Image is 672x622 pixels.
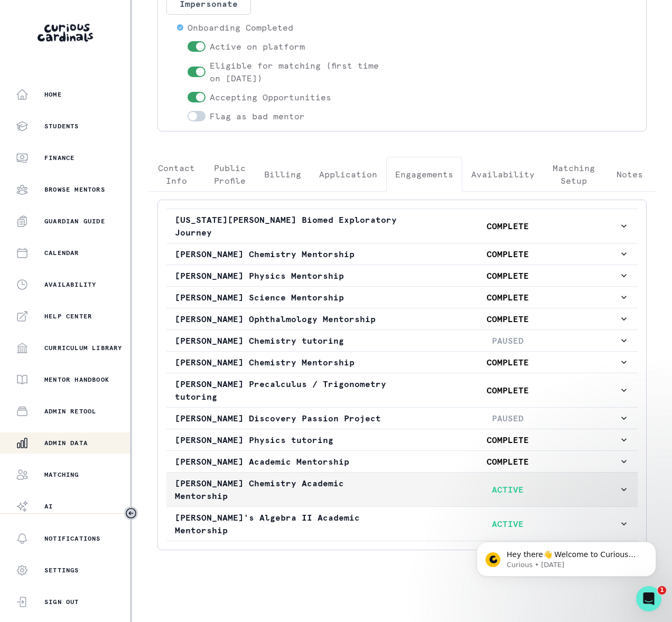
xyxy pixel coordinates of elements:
[175,291,397,304] p: [PERSON_NAME] Science Mentorship
[461,520,672,593] iframe: Intercom notifications message
[44,344,123,352] p: Curriculum Library
[175,356,397,369] p: [PERSON_NAME] Chemistry Mentorship
[158,162,195,187] p: Contact Info
[210,110,305,122] p: Flag as bad mentor
[397,313,619,325] p: COMPLETE
[397,384,619,397] p: COMPLETE
[397,269,619,282] p: COMPLETE
[166,209,638,243] button: [US_STATE][PERSON_NAME] Biomed Exploratory JourneyCOMPLETE
[471,168,535,181] p: Availability
[210,59,391,84] p: Eligible for matching (first time on [DATE])
[210,91,331,103] p: Accepting Opportunities
[397,334,619,347] p: PAUSED
[44,312,92,321] p: Help Center
[397,356,619,369] p: COMPLETE
[166,243,638,265] button: [PERSON_NAME] Chemistry MentorshipCOMPLETE
[319,168,377,181] p: Application
[44,407,96,416] p: Admin Retool
[553,162,595,187] p: Matching Setup
[175,313,397,325] p: [PERSON_NAME] Ophthalmology Mentorship
[44,502,53,511] p: AI
[44,470,79,479] p: Matching
[44,217,105,225] p: Guardian Guide
[175,213,397,239] p: [US_STATE][PERSON_NAME] Biomed Exploratory Journey
[175,334,397,347] p: [PERSON_NAME] Chemistry tutoring
[175,455,397,468] p: [PERSON_NAME] Academic Mentorship
[124,506,138,520] button: Toggle sidebar
[44,185,105,194] p: Browse Mentors
[397,248,619,260] p: COMPLETE
[166,408,638,429] button: [PERSON_NAME] Discovery Passion ProjectPAUSED
[175,511,397,536] p: [PERSON_NAME]'s Algebra II Academic Mentorship
[44,122,79,130] p: Students
[175,433,397,446] p: [PERSON_NAME] Physics tutoring
[397,517,619,530] p: ACTIVE
[166,473,638,506] button: [PERSON_NAME] Chemistry Academic MentorshipACTIVE
[44,566,79,574] p: Settings
[44,154,74,162] p: Finance
[175,269,397,282] p: [PERSON_NAME] Physics Mentorship
[617,168,643,181] p: Notes
[44,439,88,447] p: Admin Data
[397,412,619,425] p: PAUSED
[166,451,638,472] button: [PERSON_NAME] Academic MentorshipCOMPLETE
[166,373,638,407] button: [PERSON_NAME] Precalculus / Trigonometry tutoringCOMPLETE
[166,352,638,373] button: [PERSON_NAME] Chemistry MentorshipCOMPLETE
[658,586,666,595] span: 1
[166,507,638,541] button: [PERSON_NAME]'s Algebra II Academic MentorshipACTIVE
[44,534,101,543] p: Notifications
[397,220,619,232] p: COMPLETE
[395,168,453,181] p: Engagements
[166,265,638,286] button: [PERSON_NAME] Physics MentorshipCOMPLETE
[44,375,109,384] p: Mentor Handbook
[175,477,397,502] p: [PERSON_NAME] Chemistry Academic Mentorship
[38,24,93,42] img: Curious Cardinals Logo
[264,168,301,181] p: Billing
[166,429,638,450] button: [PERSON_NAME] Physics tutoringCOMPLETE
[166,308,638,329] button: [PERSON_NAME] Ophthalmology MentorshipCOMPLETE
[175,248,397,260] p: [PERSON_NAME] Chemistry Mentorship
[397,291,619,304] p: COMPLETE
[175,378,397,403] p: [PERSON_NAME] Precalculus / Trigonometry tutoring
[44,598,79,606] p: Sign Out
[397,483,619,496] p: ACTIVE
[166,330,638,351] button: [PERSON_NAME] Chemistry tutoringPAUSED
[213,162,246,187] p: Public Profile
[44,90,62,99] p: Home
[210,40,305,53] p: Active on platform
[175,412,397,425] p: [PERSON_NAME] Discovery Passion Project
[44,249,79,257] p: Calendar
[188,21,293,34] p: Onboarding Completed
[397,433,619,446] p: COMPLETE
[636,586,661,611] iframe: Intercom live chat
[166,287,638,308] button: [PERSON_NAME] Science MentorshipCOMPLETE
[44,280,96,289] p: Availability
[397,455,619,468] p: COMPLETE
